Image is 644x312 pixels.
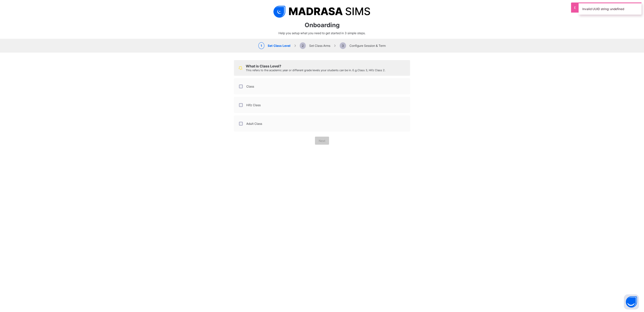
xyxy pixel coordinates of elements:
div: Invalid UUID string: undefined [579,3,641,15]
span: 3 [340,42,346,49]
span: Set Class Arms [300,44,330,48]
label: Hifz Class [246,103,261,107]
span: Next [319,139,325,143]
span: Set Class Level [258,44,290,48]
span: This refers to the academic year or different grade levels your students can be in. E.g. Class 3,... [246,68,385,72]
span: Onboarding [305,21,340,29]
button: Open asap [624,294,639,309]
img: logo [273,5,371,18]
span: 1 [258,42,264,49]
span: 2 [300,42,306,49]
span: Help you setup what you need to get started in 3 simple steps. [278,31,366,35]
label: Adult Class [246,122,262,126]
label: Class [246,85,254,88]
span: What is Class Level? [246,64,281,68]
span: Configure Session & Term [340,44,386,48]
